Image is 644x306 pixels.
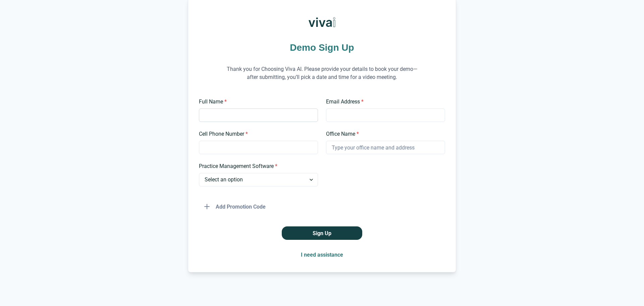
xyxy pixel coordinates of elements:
img: Viva AI Logo [309,9,335,36]
label: Cell Phone Number [199,130,314,138]
h1: Demo Sign Up [199,41,445,54]
input: Type your office name and address [326,141,445,154]
button: Add Promotion Code [199,200,271,213]
button: Sign Up [282,226,362,240]
label: Office Name [326,130,441,138]
label: Practice Management Software [199,162,314,170]
button: I need assistance [296,248,348,261]
label: Email Address [326,98,441,106]
p: Thank you for Choosing Viva AI. Please provide your details to book your demo—after submitting, y... [221,57,423,90]
label: Full Name [199,98,314,106]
